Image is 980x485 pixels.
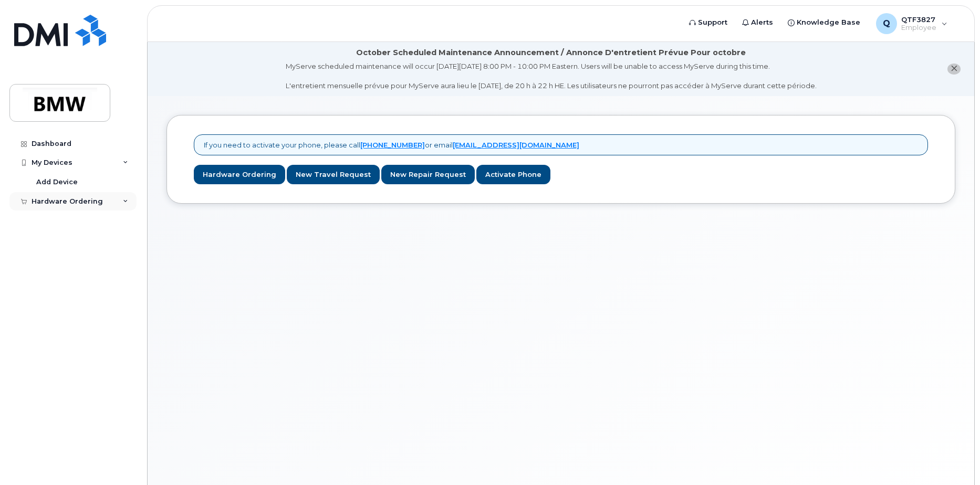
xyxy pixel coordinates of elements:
[287,165,380,184] a: New Travel Request
[934,439,972,477] iframe: Messenger Launcher
[476,165,550,184] a: Activate Phone
[360,141,425,149] a: [PHONE_NUMBER]
[453,141,579,149] a: [EMAIL_ADDRESS][DOMAIN_NAME]
[286,61,817,91] div: MyServe scheduled maintenance will occur [DATE][DATE] 8:00 PM - 10:00 PM Eastern. Users will be u...
[204,140,579,150] p: If you need to activate your phone, please call or email
[356,47,746,58] div: October Scheduled Maintenance Announcement / Annonce D'entretient Prévue Pour octobre
[381,165,475,184] a: New Repair Request
[947,64,961,75] button: close notification
[194,165,285,184] a: Hardware Ordering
